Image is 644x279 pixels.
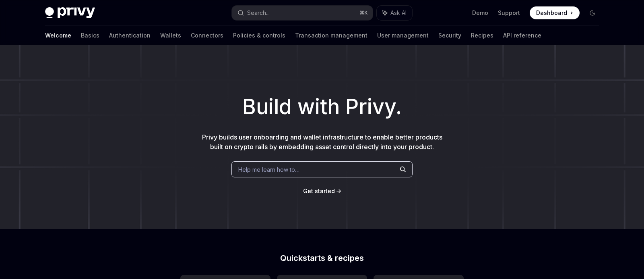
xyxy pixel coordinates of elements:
a: Demo [472,9,488,17]
span: ⌘ K [359,10,368,16]
a: API reference [503,26,541,45]
span: Dashboard [536,9,567,17]
div: Search... [247,8,270,18]
a: Security [438,26,461,45]
a: Support [498,9,520,17]
h2: Quickstarts & recipes [180,254,464,262]
a: Welcome [45,26,71,45]
a: Authentication [109,26,151,45]
img: dark logo [45,7,95,19]
a: Dashboard [530,6,580,19]
button: Search...⌘K [232,6,373,20]
span: Ask AI [390,9,407,17]
a: User management [377,26,429,45]
a: Get started [303,187,335,195]
a: Connectors [191,26,223,45]
span: Help me learn how to… [238,165,299,174]
a: Transaction management [295,26,367,45]
a: Recipes [471,26,493,45]
button: Toggle dark mode [586,6,599,19]
a: Basics [81,26,99,45]
span: Privy builds user onboarding and wallet infrastructure to enable better products built on crypto ... [202,133,442,151]
button: Ask AI [377,6,412,20]
a: Wallets [160,26,181,45]
a: Policies & controls [233,26,285,45]
span: Get started [303,187,335,194]
h1: Build with Privy. [13,91,631,123]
